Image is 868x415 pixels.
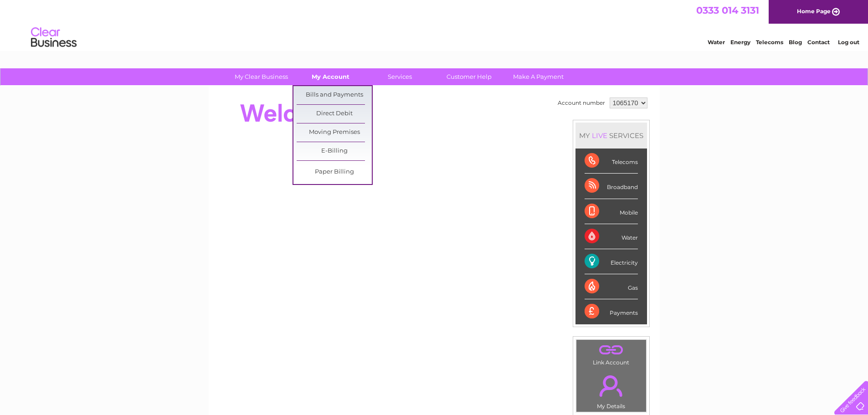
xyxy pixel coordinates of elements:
[696,5,759,16] a: 0333 014 3131
[501,68,576,85] a: Make A Payment
[431,68,507,85] a: Customer Help
[31,24,77,51] img: logo.png
[297,105,372,123] a: Direct Debit
[756,39,783,46] a: Telecoms
[575,123,647,149] div: MY SERVICES
[585,149,638,174] div: Telecoms
[585,299,638,324] div: Payments
[219,5,650,44] div: Clear Business is a trading name of Verastar Limited (registered in [GEOGRAPHIC_DATA] No. 3667643...
[585,224,638,249] div: Water
[576,339,647,368] td: Link Account
[579,342,644,358] a: .
[590,131,609,140] div: LIVE
[293,68,368,85] a: My Account
[838,39,859,46] a: Log out
[579,370,644,402] a: .
[789,39,802,46] a: Blog
[297,86,372,104] a: Bills and Payments
[585,249,638,274] div: Electricity
[297,163,372,181] a: Paper Billing
[555,95,607,111] td: Account number
[224,68,299,85] a: My Clear Business
[576,368,647,412] td: My Details
[585,199,638,224] div: Mobile
[708,39,725,46] a: Water
[585,174,638,199] div: Broadband
[297,142,372,160] a: E-Billing
[585,274,638,299] div: Gas
[730,39,750,46] a: Energy
[807,39,830,46] a: Contact
[297,123,372,142] a: Moving Premises
[362,68,437,85] a: Services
